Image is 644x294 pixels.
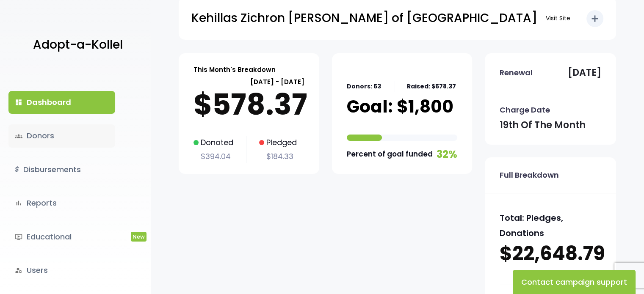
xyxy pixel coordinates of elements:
p: [DATE] - [DATE] [193,76,304,88]
p: Total: Pledges, Donations [500,210,601,241]
i: ondemand_video [15,233,22,241]
p: $184.33 [259,150,297,163]
a: Adopt-a-Kollel [29,25,123,66]
p: Full Breakdown [500,168,559,182]
button: add [586,10,603,27]
span: New [131,232,146,242]
a: ondemand_videoEducationalNew [8,225,115,248]
a: dashboardDashboard [8,91,115,114]
p: Donors: 53 [347,81,381,92]
a: groupsDonors [8,124,115,147]
p: 32% [437,145,457,163]
i: dashboard [15,99,22,106]
a: Visit Site [542,10,575,27]
a: $Disbursements [8,158,115,181]
p: Adopt-a-Kollel [33,34,123,55]
p: 19th of the month [500,117,586,134]
p: Goal: $1,800 [347,96,453,117]
p: Donated [193,136,233,149]
i: manage_accounts [15,267,22,274]
p: $578.37 [193,88,304,121]
span: groups [15,132,22,140]
p: Kehillas Zichron [PERSON_NAME] of [GEOGRAPHIC_DATA] [191,8,537,29]
button: Contact campaign support [513,270,636,294]
p: Percent of goal funded [347,148,433,161]
p: [DATE] [568,64,601,81]
a: manage_accountsUsers [8,259,115,282]
p: $394.04 [193,150,233,163]
a: bar_chartReports [8,192,115,214]
p: Raised: $578.37 [407,81,456,92]
i: add [590,14,600,24]
p: Pledged [259,136,297,149]
p: Charge Date [500,103,550,117]
i: $ [15,164,19,176]
p: $22,648.79 [500,241,601,267]
p: Renewal [500,66,533,80]
p: This Month's Breakdown [193,64,276,75]
i: bar_chart [15,199,22,207]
